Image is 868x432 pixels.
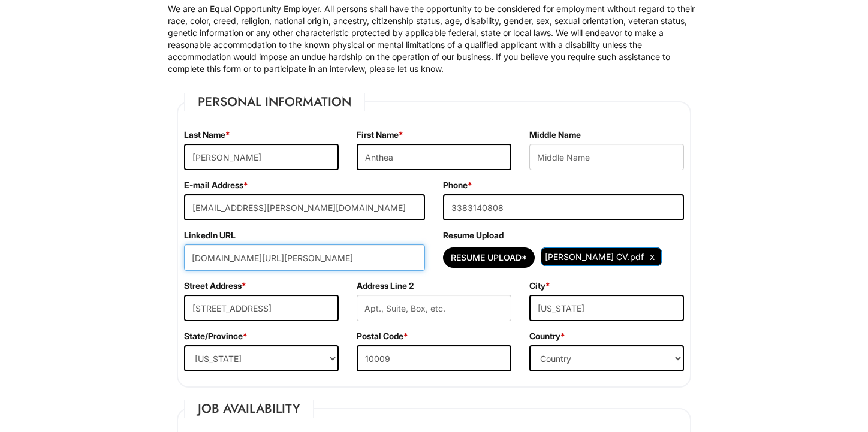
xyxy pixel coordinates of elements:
label: State/Province [184,330,248,342]
label: Phone [443,179,472,191]
input: City [529,295,684,321]
label: First Name [357,129,403,141]
label: Street Address [184,280,246,292]
label: Last Name [184,129,230,141]
input: First Name [357,144,511,170]
legend: Job Availability [184,400,314,418]
label: Country [529,330,565,342]
input: Street Address [184,295,339,321]
input: Apt., Suite, Box, etc. [357,295,511,321]
input: Last Name [184,144,339,170]
label: Postal Code [357,330,408,342]
label: E-mail Address [184,179,248,191]
label: Resume Upload [443,229,504,241]
input: LinkedIn URL [184,244,425,271]
select: Country [529,345,684,371]
legend: Personal Information [184,93,365,111]
a: Clear Uploaded File [647,249,658,265]
span: [PERSON_NAME] CV.pdf [545,252,644,262]
label: LinkedIn URL [184,229,236,241]
label: City [529,280,550,292]
input: Postal Code [357,345,511,371]
button: Resume Upload*Resume Upload* [443,247,535,268]
input: Middle Name [529,144,684,170]
label: Address Line 2 [357,280,414,292]
select: State/Province [184,345,339,371]
p: We are an Equal Opportunity Employer. All persons shall have the opportunity to be considered for... [168,3,700,75]
input: Phone [443,194,684,220]
input: E-mail Address [184,194,425,220]
label: Middle Name [529,129,581,141]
